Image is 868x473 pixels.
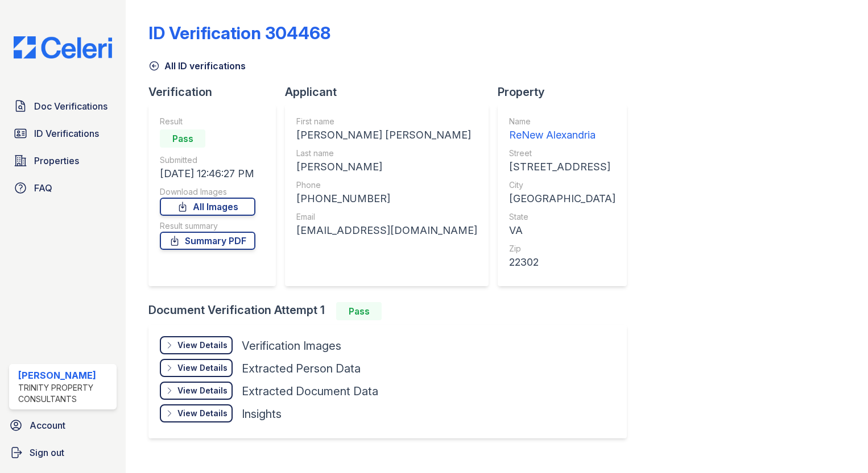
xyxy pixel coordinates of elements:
[296,211,477,223] div: Email
[509,254,615,270] div: 22302
[9,177,117,199] a: FAQ
[296,179,477,191] div: Phone
[242,383,378,399] div: Extracted Document Data
[296,148,477,159] div: Last name
[509,159,615,175] div: [STREET_ADDRESS]
[5,441,121,464] a: Sign out
[5,36,121,58] img: CE_Logo_Blue-a8612792a0a2168367f1c8372b55b34899dd931a85d93a1a3d3e32e68fde9ad4.png
[18,382,112,405] div: Trinity Property Consultants
[160,166,255,182] div: [DATE] 12:46:27 PM
[177,385,228,396] div: View Details
[160,186,255,198] div: Download Images
[285,84,498,100] div: Applicant
[509,116,615,143] a: Name ReNew Alexandria
[148,23,330,43] div: ID Verification 304468
[296,116,477,127] div: First name
[160,220,255,232] div: Result summary
[509,243,615,254] div: Zip
[34,127,99,140] span: ID Verifications
[30,446,64,459] span: Sign out
[509,211,615,223] div: State
[9,122,117,145] a: ID Verifications
[177,362,228,374] div: View Details
[160,154,255,166] div: Submitted
[9,95,117,118] a: Doc Verifications
[160,129,205,148] div: Pass
[242,338,341,354] div: Verification Images
[160,116,255,127] div: Result
[242,361,361,376] div: Extracted Person Data
[9,149,117,172] a: Properties
[509,179,615,191] div: City
[509,127,615,143] div: ReNew Alexandria
[296,223,477,238] div: [EMAIL_ADDRESS][DOMAIN_NAME]
[160,232,255,250] a: Summary PDF
[296,191,477,207] div: [PHONE_NUMBER]
[177,408,228,419] div: View Details
[242,406,282,422] div: Insights
[296,127,477,143] div: [PERSON_NAME] [PERSON_NAME]
[148,59,246,73] a: All ID verifications
[30,418,65,432] span: Account
[34,99,108,113] span: Doc Verifications
[5,414,121,437] a: Account
[509,148,615,159] div: Street
[148,84,285,100] div: Verification
[509,116,615,127] div: Name
[509,191,615,207] div: [GEOGRAPHIC_DATA]
[498,84,636,100] div: Property
[177,340,228,351] div: View Details
[336,302,382,320] div: Pass
[34,181,52,195] span: FAQ
[509,223,615,238] div: VA
[34,154,79,168] span: Properties
[148,302,636,320] div: Document Verification Attempt 1
[296,159,477,175] div: [PERSON_NAME]
[18,369,112,382] div: [PERSON_NAME]
[160,198,255,216] a: All Images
